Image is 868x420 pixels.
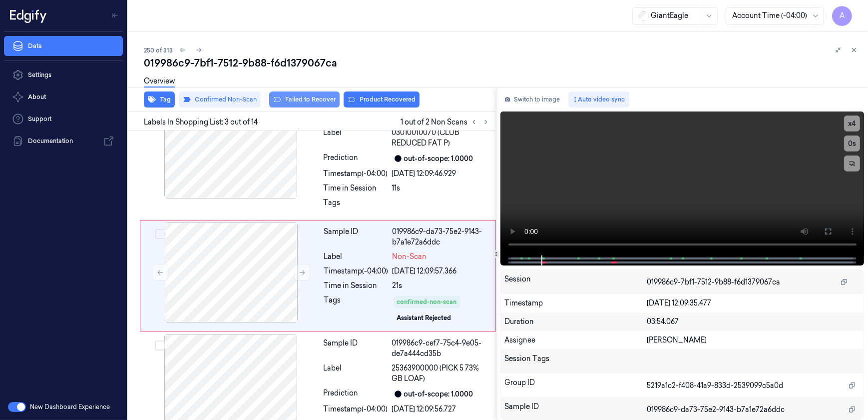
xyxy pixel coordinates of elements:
div: Prediction [324,388,388,400]
button: A [832,6,852,26]
button: Confirmed Non-Scan [179,91,261,107]
div: Sample ID [324,226,389,247]
div: Timestamp [505,298,647,308]
div: Assignee [505,335,647,345]
span: 019986c9-7bf1-7512-9b88-f6d1379067ca [647,277,780,287]
div: 21s [393,280,489,291]
span: 1 out of 2 Non Scans [401,116,492,128]
button: Product Recovered [344,91,420,107]
button: Auto video sync [568,91,629,107]
button: Tag [144,91,175,107]
button: Select row [155,340,165,350]
a: Overview [144,76,175,87]
div: 11s [392,183,490,193]
div: Session Tags [505,353,647,369]
div: Sample ID [324,338,388,359]
a: Settings [4,65,123,85]
div: [DATE] 12:09:57.366 [393,266,489,276]
button: 0s [844,135,860,151]
span: Non-Scan [393,251,427,262]
div: Session [505,274,647,290]
div: Tags [324,197,388,213]
div: out-of-scope: 1.0000 [404,389,473,399]
a: Support [4,109,123,129]
div: Label [324,363,388,384]
div: Assistant Rejected [397,313,451,322]
span: 5219a1c2-f408-41a9-833d-2539099c5a0d [647,380,783,391]
span: 03010010070 (CLUB REDUCED FAT P) [392,127,490,148]
button: About [4,87,123,107]
div: Sample ID [505,401,647,417]
div: [DATE] 12:09:35.477 [647,298,860,308]
span: 019986c9-da73-75e2-9143-b7a1e72a6ddc [647,404,785,415]
div: [PERSON_NAME] [647,335,860,345]
a: Data [4,36,123,56]
div: Time in Session [324,280,389,291]
button: Select row [155,229,165,239]
div: Prediction [324,152,388,164]
div: Timestamp (-04:00) [324,266,389,276]
button: Toggle Navigation [107,7,123,23]
div: Label [324,127,388,148]
div: [DATE] 12:09:56.727 [392,404,490,414]
span: Labels In Shopping List: 3 out of 14 [144,117,258,127]
button: x4 [844,115,860,131]
button: Failed to Recover [269,91,340,107]
div: confirmed-non-scan [397,297,457,306]
button: Switch to image [500,91,564,107]
div: Time in Session [324,183,388,193]
div: 019986c9-cef7-75c4-9e05-de7a444cd35b [392,338,490,359]
div: Timestamp (-04:00) [324,168,388,179]
div: Timestamp (-04:00) [324,404,388,414]
div: Group ID [505,377,647,393]
div: 019986c9-da73-75e2-9143-b7a1e72a6ddc [393,226,489,247]
div: Tags [324,295,389,325]
div: 019986c9-7bf1-7512-9b88-f6d1379067ca [144,56,860,70]
div: out-of-scope: 1.0000 [404,153,473,164]
span: 25363900000 (PICK 5 73% GB LOAF) [392,363,490,384]
a: Documentation [4,131,123,151]
div: Duration [505,316,647,327]
div: 03:54.067 [647,316,860,327]
span: 250 of 313 [144,46,173,54]
div: [DATE] 12:09:46.929 [392,168,490,179]
div: Label [324,251,389,262]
